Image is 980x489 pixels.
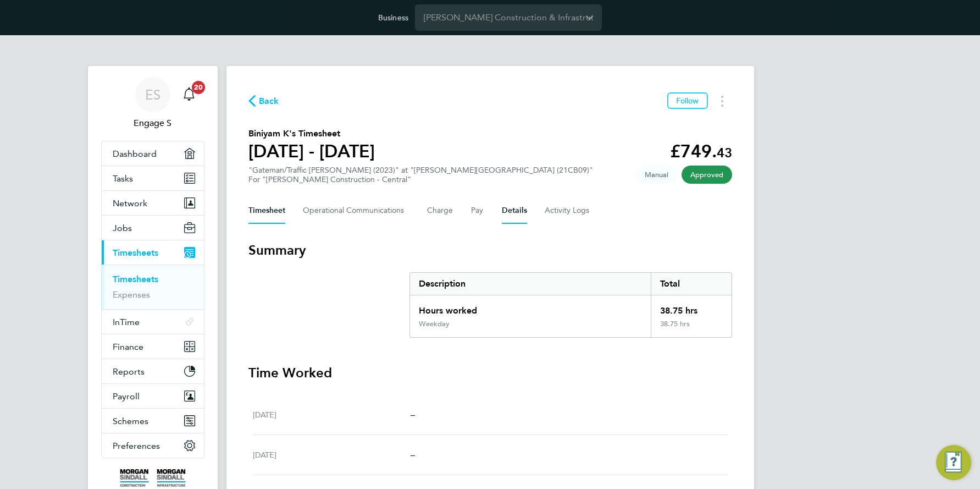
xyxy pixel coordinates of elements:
span: 43 [717,145,732,161]
a: 20 [178,77,200,112]
span: 20 [192,81,205,94]
button: InTime [102,310,204,334]
button: Charge [427,197,453,224]
img: morgansindall-logo-retina.png [120,469,186,487]
span: Payroll [113,391,140,402]
span: – [411,449,415,460]
button: Timesheets Menu [712,92,732,109]
button: Operational Communications [303,197,409,224]
span: Back [259,95,279,108]
button: Follow [667,92,708,109]
div: [DATE] [253,448,411,461]
h1: [DATE] - [DATE] [248,140,375,162]
button: Jobs [102,216,204,240]
span: This timesheet has been approved. [682,166,732,184]
div: For "[PERSON_NAME] Construction - Central" [248,175,593,184]
a: Expenses [113,289,150,300]
div: 38.75 hrs [651,320,731,337]
button: Reports [102,359,204,383]
a: Tasks [102,166,204,190]
span: ES [145,87,160,102]
a: Go to home page [101,469,204,487]
button: Schemes [102,409,204,433]
span: Finance [113,342,143,352]
h2: Biniyam K's Timesheet [248,127,375,140]
button: Finance [102,334,204,359]
span: Tasks [113,173,133,184]
a: Timesheets [113,274,158,284]
button: Payroll [102,384,204,408]
span: Network [113,198,147,208]
div: Timesheets [102,265,204,309]
a: ESEngage S [101,77,204,130]
button: Back [248,94,279,108]
span: Dashboard [113,149,157,159]
div: Total [651,273,731,295]
div: 38.75 hrs [651,295,731,320]
span: Schemes [113,416,148,426]
button: Timesheet [248,197,285,224]
button: Pay [471,197,484,224]
span: – [411,409,415,420]
button: Engage Resource Center [936,445,971,480]
span: Timesheets [113,248,158,258]
app-decimal: £749. [670,141,732,162]
span: Engage S [101,117,204,130]
span: InTime [113,317,140,327]
button: Preferences [102,433,204,458]
div: Summary [409,272,732,338]
span: Reports [113,366,145,377]
button: Network [102,191,204,215]
h3: Summary [248,241,732,259]
div: Weekday [419,320,450,328]
span: Jobs [113,223,132,233]
span: Preferences [113,441,160,451]
h3: Time Worked [248,364,732,382]
div: [DATE] [253,408,411,421]
button: Details [502,197,527,224]
div: Description [410,273,651,295]
label: Business [378,13,408,23]
span: Follow [676,96,699,106]
button: Activity Logs [545,197,591,224]
a: Dashboard [102,141,204,166]
button: Timesheets [102,240,204,265]
div: "Gateman/Traffic [PERSON_NAME] (2023)" at "[PERSON_NAME][GEOGRAPHIC_DATA] (21CB09)" [248,166,593,184]
span: This timesheet was manually created. [636,166,677,184]
div: Hours worked [410,295,651,320]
